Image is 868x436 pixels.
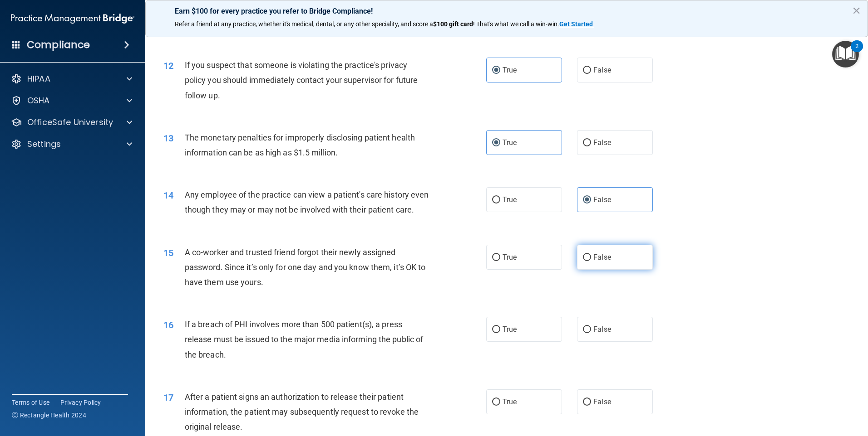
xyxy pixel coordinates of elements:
input: True [492,197,500,203]
a: Privacy Policy [60,398,101,407]
input: True [492,140,500,146]
button: Open Resource Center, 2 new notifications [832,41,859,68]
span: After a patient signs an authorization to release their patient information, the patient may subs... [185,392,419,431]
input: False [583,254,591,261]
p: Settings [27,139,61,150]
input: True [492,254,500,261]
button: Close [852,3,861,18]
span: 17 [163,392,173,403]
span: True [503,195,517,204]
span: True [503,253,517,262]
a: Get Started [559,20,594,28]
span: False [593,325,611,334]
span: False [593,138,611,147]
span: 14 [163,190,173,201]
span: If a breach of PHI involves more than 500 patient(s), a press release must be issued to the major... [185,320,424,359]
input: False [583,197,591,203]
span: False [593,195,611,204]
span: False [593,66,611,74]
span: True [503,138,517,147]
span: Ⓒ Rectangle Health 2024 [12,411,86,420]
span: True [503,66,517,74]
input: False [583,399,591,406]
p: OSHA [27,95,50,106]
a: HIPAA [11,73,132,84]
span: True [503,397,517,406]
span: Refer a friend at any practice, whether it's medical, dental, or any other speciality, and score a [175,20,433,28]
span: 15 [163,247,173,258]
p: OfficeSafe University [27,117,113,128]
span: If you suspect that someone is violating the practice's privacy policy you should immediately con... [185,60,418,100]
a: OSHA [11,95,132,106]
strong: Get Started [559,20,593,28]
a: Settings [11,139,132,150]
input: False [583,67,591,74]
input: True [492,326,500,333]
img: PMB logo [11,10,134,28]
span: False [593,253,611,262]
span: True [503,325,517,334]
span: ! That's what we call a win-win. [473,20,559,28]
span: Any employee of the practice can view a patient's care history even though they may or may not be... [185,190,429,214]
p: HIPAA [27,73,50,84]
span: A co-worker and trusted friend forgot their newly assigned password. Since it’s only for one day ... [185,247,426,287]
input: True [492,67,500,74]
input: False [583,140,591,146]
span: The monetary penalties for improperly disclosing patient health information can be as high as $1.... [185,133,415,157]
input: False [583,326,591,333]
span: 12 [163,60,173,71]
h4: Compliance [27,39,90,51]
div: 2 [855,46,858,58]
p: Earn $100 for every practice you refer to Bridge Compliance! [175,7,838,15]
span: 13 [163,133,173,144]
a: OfficeSafe University [11,117,132,128]
span: 16 [163,320,173,330]
input: True [492,399,500,406]
a: Terms of Use [12,398,49,407]
span: False [593,397,611,406]
strong: $100 gift card [433,20,473,28]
